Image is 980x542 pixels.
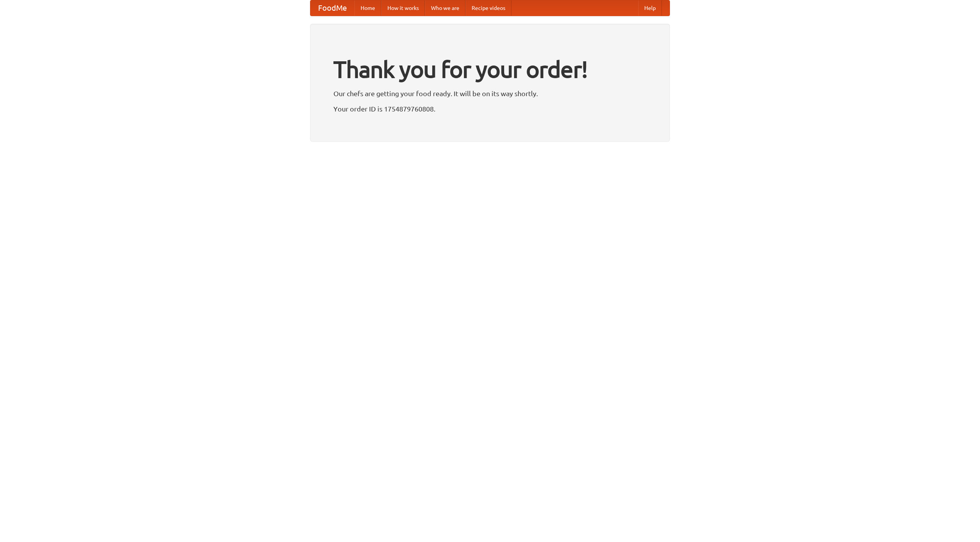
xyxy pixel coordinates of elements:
a: FoodMe [310,0,354,16]
p: Our chefs are getting your food ready. It will be on its way shortly. [333,88,647,99]
a: Help [638,0,662,16]
a: Home [354,0,381,16]
h1: Thank you for your order! [333,51,647,88]
p: Your order ID is 1754879760808. [333,103,647,115]
a: Who we are [425,0,465,16]
a: How it works [381,0,425,16]
a: Recipe videos [465,0,511,16]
